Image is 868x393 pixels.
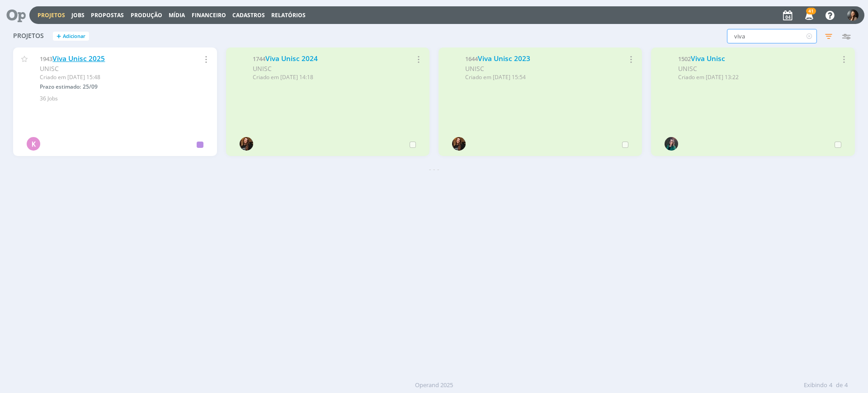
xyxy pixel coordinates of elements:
input: Busca [727,29,817,43]
span: Adicionar [63,33,85,39]
img: R [665,137,678,151]
span: 1502 [678,55,691,63]
a: Relatórios [271,11,306,19]
img: T [452,137,466,151]
img: B [847,9,859,21]
a: Viva Unisc 2024 [265,54,318,63]
button: Propostas [88,12,127,19]
button: Financeiro [189,12,229,19]
a: Produção [131,11,162,19]
button: Relatórios [269,12,308,19]
button: Mídia [166,12,188,19]
div: - - - [9,164,859,174]
span: 41 [806,8,816,14]
span: 4 [829,381,832,390]
div: K [27,137,40,151]
button: B [847,7,859,23]
span: Propostas [91,11,124,19]
button: Cadastros [230,12,268,19]
a: Viva Unisc [691,54,725,63]
span: de [836,381,843,390]
div: Criado em [DATE] 14:18 [253,73,392,81]
span: UNISC [253,64,272,73]
span: 1943 [40,55,52,63]
button: Produção [128,12,165,19]
button: Projetos [35,12,68,19]
span: Prazo estimado: [40,83,81,90]
button: 41 [799,7,818,24]
a: Viva Unisc 2023 [478,54,530,63]
a: Financeiro [192,11,226,19]
span: + [57,32,61,41]
button: +Adicionar [53,32,89,41]
div: Criado em [DATE] 15:48 [40,73,179,81]
button: Jobs [69,12,87,19]
a: Projetos [38,11,65,19]
span: 25/09 [83,83,98,90]
span: 1744 [253,55,265,63]
span: 1644 [465,55,478,63]
a: Viva Unisc 2025 [52,54,105,63]
a: Jobs [71,11,85,19]
span: 4 [844,381,848,390]
span: UNISC [40,64,59,73]
div: Criado em [DATE] 15:54 [465,73,604,81]
span: Exibindo [804,381,827,390]
span: Projetos [13,32,44,40]
div: 36 Jobs [40,95,206,103]
div: Criado em [DATE] 13:22 [678,73,817,81]
span: UNISC [678,64,697,73]
span: UNISC [465,64,484,73]
a: Mídia [169,11,185,19]
span: Cadastros [232,11,265,19]
img: T [240,137,253,151]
